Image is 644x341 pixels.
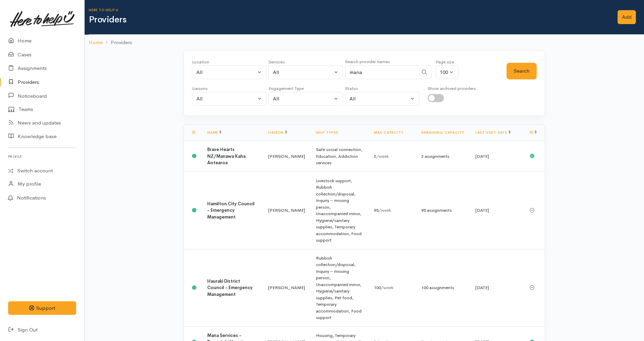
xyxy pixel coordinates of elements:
[269,59,343,65] div: Services
[192,92,266,106] button: All
[207,278,253,297] b: Hauraki District Council - Emergency Management
[263,141,310,172] td: [PERSON_NAME]
[475,130,511,135] a: Last visit date
[376,153,389,159] span: /week
[273,69,332,76] div: All
[310,172,368,249] td: Livestock support, Rubbish collection/disposal, Inquiry – missing person, Unaccompanied minor, Hy...
[440,69,448,76] div: 100
[374,153,410,160] div: 2
[349,95,409,103] div: All
[103,39,132,46] li: Providers
[421,130,464,135] a: Remaining capacity
[470,141,524,172] td: [DATE]
[316,130,338,135] a: Help types
[618,10,636,24] a: Add
[470,249,524,326] td: [DATE]
[192,85,266,92] div: Liaisons
[263,172,310,249] td: [PERSON_NAME]
[192,65,266,79] button: All
[345,65,418,79] input: Search
[207,147,245,166] b: Brave Hearts NZ/Manawa Kaha Aotearoa
[428,85,476,92] div: Show archived providers
[196,69,256,76] div: All
[89,8,609,12] h6: Here to help u
[269,92,343,106] button: All
[345,85,420,92] div: Status
[8,301,76,315] button: Support
[207,130,221,135] a: Name
[89,15,609,25] h1: Providers
[435,59,458,65] div: Page size
[268,130,287,135] a: Liaison
[8,152,76,161] h6: Profile
[85,35,644,51] nav: breadcrumb
[507,63,537,79] button: Search
[421,153,465,160] div: 2 assignments
[379,207,391,213] span: /week
[310,249,368,326] td: Rubbish collection/disposal, Inquiry – missing person, Unaccompanied minor, Hygiene/sanitary supp...
[310,141,368,172] td: Safe social connection, Education, Addiction services
[421,207,465,214] div: 95 assignments
[374,207,410,214] div: 95
[192,59,266,65] div: Location
[345,92,420,106] button: All
[269,85,343,92] div: Engagement Type
[345,59,390,64] small: Search provider names
[421,284,465,291] div: 100 assignments
[374,284,410,291] div: 100
[89,39,103,46] a: Home
[435,65,458,79] button: 100
[269,65,343,79] button: All
[207,201,255,220] b: Hamilton City Council - Emergency Management
[263,249,310,326] td: [PERSON_NAME]
[196,95,256,103] div: All
[273,95,332,103] div: All
[374,130,404,135] a: Max capacity
[381,285,393,290] span: /week
[470,172,524,249] td: [DATE]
